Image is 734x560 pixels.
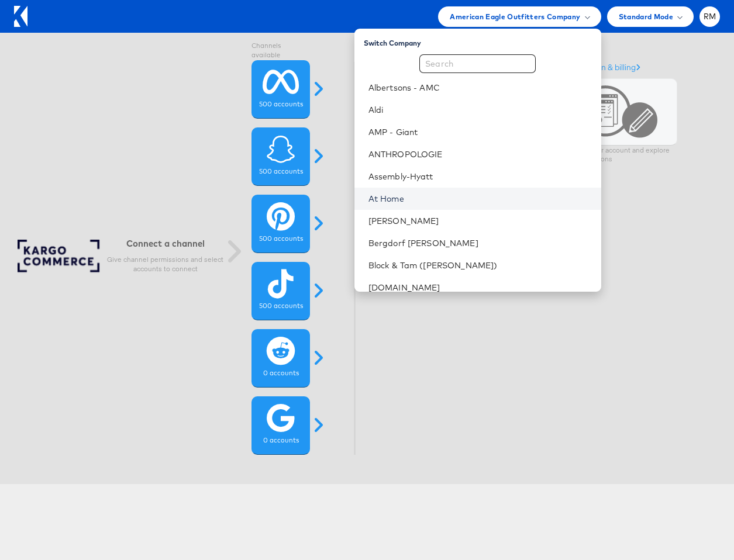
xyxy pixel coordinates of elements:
a: Aldi [368,104,592,116]
p: Give channel permissions and select accounts to connect [107,255,224,274]
label: Channels available [251,42,310,60]
a: At Home [368,193,592,205]
a: Bergdorf [PERSON_NAME] [368,237,592,249]
label: 500 accounts [259,302,303,311]
span: RM [704,13,716,20]
a: [PERSON_NAME] [368,215,592,227]
a: Albertsons - AMC [368,82,592,94]
label: 500 accounts [259,167,303,177]
span: Standard Mode [619,11,673,23]
p: Connect your account and explore upgrade options [560,146,677,164]
a: AMP - Giant [368,126,592,138]
input: Search [419,54,536,73]
a: [DOMAIN_NAME] [368,282,592,293]
a: Assembly-Hyatt [368,171,592,182]
a: Block & Tam ([PERSON_NAME]) [368,260,592,271]
label: 500 accounts [259,234,303,244]
h6: Connect a channel [107,238,224,249]
span: American Eagle Outfitters Company [450,11,580,23]
label: 0 accounts [263,369,299,378]
a: ANTHROPOLOGIE [368,148,592,160]
label: 500 accounts [259,100,303,109]
label: 0 accounts [263,436,299,445]
div: Switch Company [364,33,601,48]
